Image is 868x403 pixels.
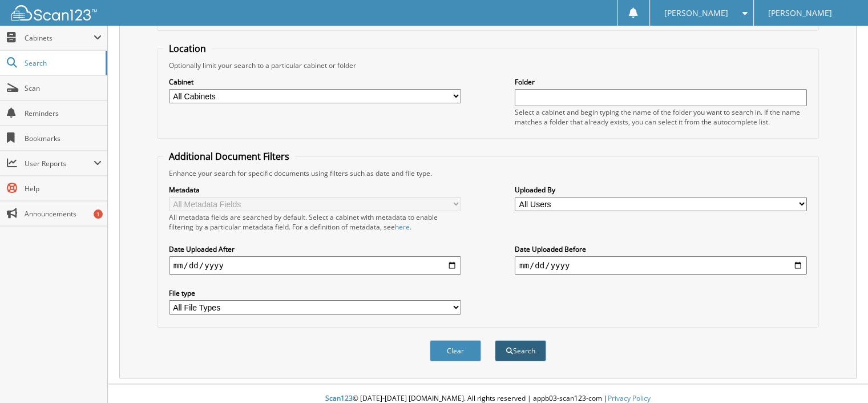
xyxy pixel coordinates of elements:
div: 1 [94,209,103,219]
label: File type [169,288,461,298]
span: Scan123 [325,393,353,403]
div: Enhance your search for specific documents using filters such as date and file type. [163,168,813,178]
span: User Reports [25,159,94,168]
div: Optionally limit your search to a particular cabinet or folder [163,61,813,70]
div: All metadata fields are searched by default. Select a cabinet with metadata to enable filtering b... [169,212,461,232]
span: Help [25,184,102,194]
label: Folder [515,77,807,87]
button: Search [495,340,546,361]
span: [PERSON_NAME] [664,10,728,17]
span: Cabinets [25,33,94,43]
label: Uploaded By [515,185,807,195]
input: end [515,256,807,275]
span: Announcements [25,209,102,219]
img: scan123-logo-white.svg [11,5,97,21]
span: Search [25,58,100,68]
span: Scan [25,83,102,93]
legend: Additional Document Filters [163,150,295,163]
button: Clear [430,340,481,361]
a: here [395,222,410,232]
label: Date Uploaded Before [515,244,807,254]
label: Metadata [169,185,461,195]
a: Privacy Policy [608,393,651,403]
div: Select a cabinet and begin typing the name of the folder you want to search in. If the name match... [515,107,807,127]
legend: Location [163,42,212,55]
span: Bookmarks [25,134,102,143]
label: Date Uploaded After [169,244,461,254]
span: Reminders [25,108,102,118]
input: start [169,256,461,275]
span: [PERSON_NAME] [768,10,832,17]
label: Cabinet [169,77,461,87]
